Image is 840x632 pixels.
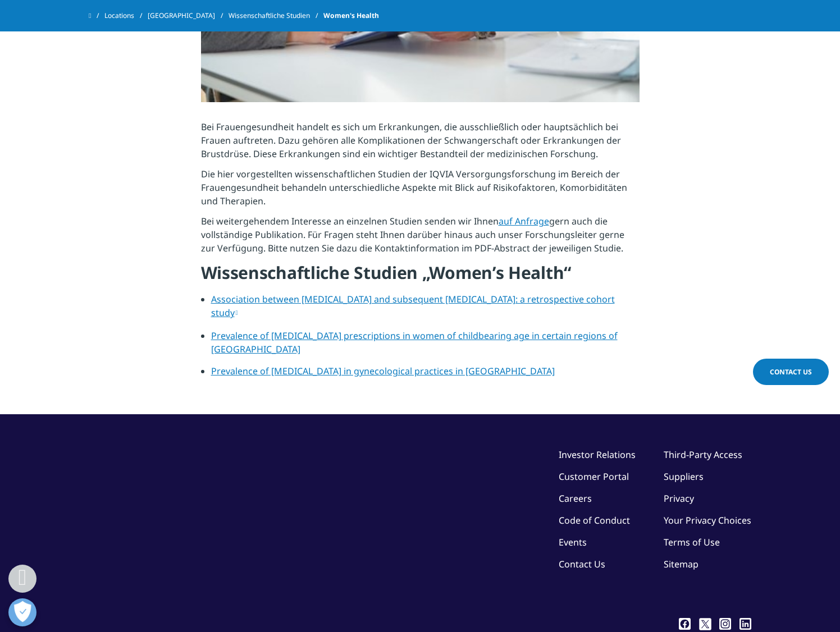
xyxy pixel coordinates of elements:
span: Women's Health [323,6,379,26]
a: Terms of Use [664,536,720,548]
p: Bei Frauengesundheit handelt es sich um Erkrankungen, die ausschließlich oder hauptsächlich bei F... [201,120,640,167]
a: Suppliers [664,470,704,483]
a: Prevalence of [MEDICAL_DATA] in gynecological practices in [GEOGRAPHIC_DATA] [211,365,555,377]
a: Association between [MEDICAL_DATA] and subsequent [MEDICAL_DATA]: a retrospective cohort study [211,293,615,319]
a: Events [559,536,587,548]
button: Präferenzen öffnen [8,598,36,626]
a: Wissenschaftliche Studien [229,6,323,26]
a: Contact Us [753,359,829,385]
p: Die hier vorgestellten wissenschaftlichen Studien der IQVIA Versorgungsforschung im Bereich der F... [201,167,640,214]
a: Contact Us [559,558,605,570]
a: Code of Conduct [559,514,630,526]
span: Contact Us [770,367,812,377]
a: auf Anfrage [499,215,549,227]
a: Prevalence of [MEDICAL_DATA] prescriptions in women of childbearing age in certain regions of [GE... [211,329,618,355]
a: Your Privacy Choices [664,514,751,526]
a: Careers [559,492,592,505]
a: Investor Relations [559,448,636,461]
a: Sitemap [664,558,699,570]
a: [GEOGRAPHIC_DATA] [148,6,229,26]
h4: Wissenschaftliche Studien „Women’s Health“ [201,262,640,292]
a: Locations [104,6,148,26]
a: Customer Portal [559,470,629,483]
p: Bei weitergehendem Interesse an einzelnen Studien senden wir Ihnen gern auch die vollständige Pub... [201,214,640,262]
a: Privacy [664,492,694,505]
a: Third-Party Access [664,448,742,461]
